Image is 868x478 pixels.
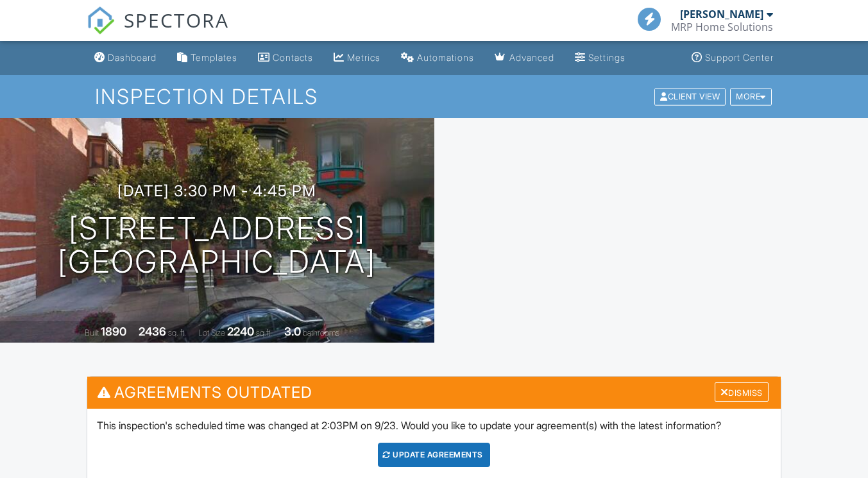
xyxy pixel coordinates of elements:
h3: Agreements Outdated [87,377,780,408]
a: Templates [172,46,243,70]
a: Advanced [489,46,559,70]
div: Dismiss [715,382,769,402]
div: Support Center [705,52,774,63]
div: Templates [191,52,237,63]
h1: Inspection Details [95,85,773,108]
span: SPECTORA [124,6,229,33]
span: Built [85,328,99,337]
div: Settings [588,52,625,63]
div: 2240 [227,325,254,338]
div: MRP Home Solutions [671,21,773,33]
a: Dashboard [89,46,162,70]
div: 3.0 [284,325,301,338]
div: Automations [417,52,474,63]
div: Contacts [273,52,313,63]
div: 1890 [101,325,126,338]
span: bathrooms [303,328,339,337]
a: Automations (Basic) [396,46,479,70]
span: Lot Size [198,328,225,337]
span: sq. ft. [168,328,186,337]
a: SPECTORA [87,17,229,44]
a: Support Center [686,46,779,70]
h1: [STREET_ADDRESS] [GEOGRAPHIC_DATA] [58,212,376,280]
div: Client View [654,88,726,105]
div: 2436 [139,325,166,338]
a: Client View [653,91,729,101]
img: The Best Home Inspection Software - Spectora [87,6,115,35]
div: [PERSON_NAME] [680,8,763,21]
a: Settings [570,46,631,70]
div: More [730,88,772,105]
div: Dashboard [108,52,157,63]
h3: [DATE] 3:30 pm - 4:45 pm [117,182,316,200]
a: Metrics [328,46,386,70]
div: Update Agreements [378,443,490,467]
div: Advanced [509,52,554,63]
div: Metrics [347,52,380,63]
span: sq.ft. [256,328,272,337]
a: Contacts [253,46,318,70]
